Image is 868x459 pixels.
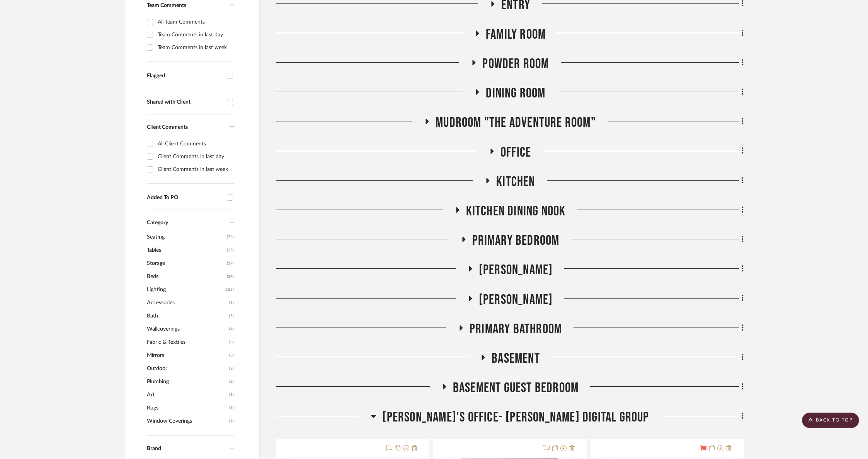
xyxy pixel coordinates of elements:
span: Team Comments [147,3,186,8]
span: [PERSON_NAME]'s Office- [PERSON_NAME] Digital Group [382,409,649,426]
span: Tables [147,244,225,257]
div: Team Comments in last week [158,41,232,54]
span: (2) [229,375,234,388]
span: Powder Room [482,56,549,72]
span: Brand [147,446,161,451]
span: Mirrors [147,349,227,362]
div: Client Comments in last week [158,163,232,176]
span: Family Room [486,26,546,43]
span: (153) [225,283,234,296]
span: Primary Bathroom [470,321,562,338]
span: Outdoor [147,362,227,375]
span: (1) [229,415,234,427]
div: All Client Comments [158,138,232,150]
div: Added To PO [147,195,223,201]
div: Team Comments in last day [158,29,232,41]
span: Beds [147,270,225,283]
span: Bath [147,309,227,322]
span: Fabric & Textiles [147,336,227,349]
span: Basement Guest Bedroom [453,380,579,396]
span: Office [500,144,531,161]
span: Plumbing [147,375,227,388]
span: Art [147,388,227,401]
span: Accessories [147,296,227,309]
span: (3) [229,362,234,375]
div: All Team Comments [158,16,232,28]
span: Primary Bedroom [472,232,560,249]
span: (1) [229,389,234,401]
span: Rugs [147,401,227,415]
span: [PERSON_NAME] [479,292,553,308]
span: Lighting [147,283,223,296]
span: (35) [227,244,234,256]
span: (5) [229,310,234,322]
span: Dining Room [486,85,545,102]
div: Shared with Client [147,99,223,106]
div: Flagged [147,73,223,79]
span: (4) [229,323,234,335]
div: Client Comments in last day [158,150,232,163]
span: (17) [227,257,234,270]
span: Mudroom "The Adventure Room" [436,114,596,131]
span: Storage [147,257,225,270]
span: Window Coverings [147,415,227,428]
span: (1) [229,402,234,414]
span: Category [147,220,168,226]
span: Basement [492,350,540,367]
span: Seating [147,230,225,244]
span: (9) [229,297,234,309]
span: (72) [227,231,234,243]
span: (14) [227,270,234,283]
span: Client Comments [147,125,188,130]
scroll-to-top-button: BACK TO TOP [802,413,859,428]
span: Kitchen [496,174,535,190]
span: (3) [229,349,234,362]
span: [PERSON_NAME] [479,262,553,278]
span: Wallcoverings [147,322,227,336]
span: (3) [229,336,234,348]
span: Kitchen Dining Nook [466,203,566,220]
